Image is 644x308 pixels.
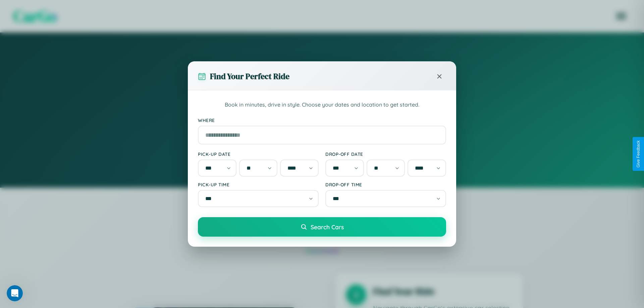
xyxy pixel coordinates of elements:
[325,151,446,157] label: Drop-off Date
[198,182,319,187] label: Pick-up Time
[198,151,319,157] label: Pick-up Date
[311,223,344,231] span: Search Cars
[198,217,446,237] button: Search Cars
[325,182,446,187] label: Drop-off Time
[198,101,446,109] p: Book in minutes, drive in style. Choose your dates and location to get started.
[198,117,446,123] label: Where
[210,71,289,82] h3: Find Your Perfect Ride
